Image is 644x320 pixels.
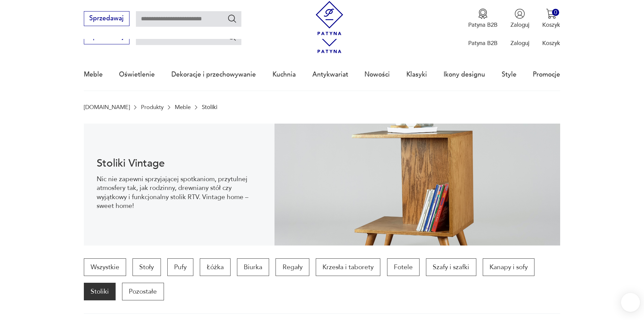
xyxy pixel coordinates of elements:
[84,11,129,26] button: Sprzedawaj
[167,258,193,276] a: Pufy
[552,9,559,16] div: 0
[141,104,164,110] a: Produkty
[515,8,525,19] img: Ikonka użytkownika
[510,21,529,29] p: Zaloguj
[122,283,164,300] a: Pozostałe
[200,258,230,276] a: Łóżka
[542,21,560,29] p: Koszyk
[133,258,161,276] a: Stoły
[542,39,560,47] p: Koszyk
[312,1,347,35] img: Patyna - sklep z meblami i dekoracjami vintage
[97,175,261,211] p: Nic nie zapewni sprzyjającej spotkaniom, przytulnej atmosfery tak, jak rodzinny, drewniany stół c...
[364,59,390,90] a: Nowości
[406,59,427,90] a: Klasyki
[175,104,191,110] a: Meble
[275,124,560,246] img: 2a258ee3f1fcb5f90a95e384ca329760.jpg
[483,258,534,276] a: Kanapy i sofy
[84,59,103,90] a: Meble
[444,59,485,90] a: Ikony designu
[202,104,217,110] p: Stoliki
[468,21,498,29] p: Patyna B2B
[312,59,348,90] a: Antykwariat
[237,258,269,276] a: Biurka
[502,59,517,90] a: Style
[621,293,640,312] iframe: Smartsupp widget button
[426,258,476,276] a: Szafy i szafki
[468,8,498,29] button: Patyna B2B
[468,39,498,47] p: Patyna B2B
[171,59,256,90] a: Dekoracje i przechowywanie
[542,8,560,29] button: 0Koszyk
[227,32,237,42] button: Szukaj
[533,59,560,90] a: Promocje
[316,258,380,276] a: Krzesła i taborety
[468,8,498,29] a: Ikona medaluPatyna B2B
[478,8,488,19] img: Ikona medalu
[387,258,420,276] a: Fotele
[84,283,116,300] a: Stoliki
[84,104,130,110] a: [DOMAIN_NAME]
[272,59,296,90] a: Kuchnia
[510,39,529,47] p: Zaloguj
[84,35,129,40] a: Sprzedawaj
[97,158,261,168] h1: Stoliki Vintage
[84,258,126,276] a: Wszystkie
[84,16,129,22] a: Sprzedawaj
[227,14,237,23] button: Szukaj
[119,59,155,90] a: Oświetlenie
[276,258,309,276] a: Regały
[546,8,556,19] img: Ikona koszyka
[510,8,529,29] button: Zaloguj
